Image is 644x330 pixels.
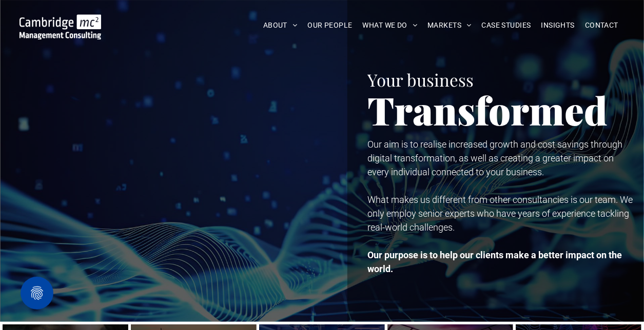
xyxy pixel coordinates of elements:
a: Your Business Transformed | Cambridge Management Consulting [19,16,101,27]
span: Our aim is to realise increased growth and cost savings through digital transformation, as well a... [368,139,623,177]
a: WHAT WE DO [358,17,423,33]
a: ABOUT [258,17,303,33]
a: CONTACT [580,17,623,33]
img: Go to Homepage [19,14,101,39]
span: What makes us different from other consultancies is our team. We only employ senior experts who h... [368,194,633,233]
span: Your business [368,68,474,91]
strong: Our purpose is to help our clients make a better impact on the world. [368,250,622,274]
a: INSIGHTS [536,17,580,33]
span: Transformed [368,84,608,135]
a: CASE STUDIES [477,17,536,33]
a: OUR PEOPLE [302,17,357,33]
a: MARKETS [422,17,476,33]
